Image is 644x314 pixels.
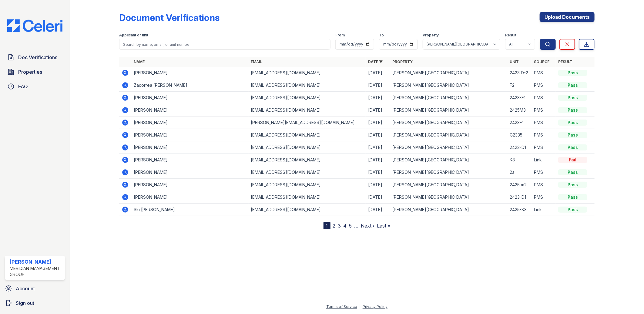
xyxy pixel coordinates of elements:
a: Date ▼ [368,59,383,64]
label: From [335,33,345,38]
td: PMS [532,166,556,179]
td: [DATE] [366,179,390,191]
td: [DATE] [366,129,390,141]
a: Email [251,59,262,64]
a: Property [392,59,413,64]
td: 2423-D1 [507,141,532,154]
span: Doc Verifications [18,54,57,61]
div: Pass [558,194,587,200]
a: Terms of Service [326,304,357,309]
div: Pass [558,107,587,113]
div: Pass [558,120,587,126]
td: [PERSON_NAME][GEOGRAPHIC_DATA] [390,204,507,216]
td: Zacorrea [PERSON_NAME] [131,79,249,92]
td: [PERSON_NAME] [131,191,249,204]
td: [DATE] [366,104,390,116]
label: Applicant or unit [119,33,148,38]
td: [DATE] [366,116,390,129]
a: Account [2,282,67,295]
a: 4 [344,223,347,229]
td: [PERSON_NAME][EMAIL_ADDRESS][DOMAIN_NAME] [249,116,366,129]
td: [PERSON_NAME][GEOGRAPHIC_DATA] [390,67,507,79]
div: Document Verifications [119,12,220,23]
td: [EMAIL_ADDRESS][DOMAIN_NAME] [249,129,366,141]
td: 2a [507,166,532,179]
td: PMS [532,191,556,204]
td: [DATE] [366,92,390,104]
td: F2 [507,79,532,92]
label: To [379,33,384,38]
a: Doc Verifications [5,51,65,63]
td: [PERSON_NAME][GEOGRAPHIC_DATA] [390,104,507,116]
td: Link [532,154,556,166]
input: Search by name, email, or unit number [119,39,331,50]
a: Unit [510,59,519,64]
div: Pass [558,132,587,138]
span: Properties [18,68,42,76]
div: Pass [558,169,587,175]
div: Pass [558,144,587,150]
td: 2423F1 [507,116,532,129]
td: [PERSON_NAME] [131,154,249,166]
td: [EMAIL_ADDRESS][DOMAIN_NAME] [249,104,366,116]
td: [PERSON_NAME][GEOGRAPHIC_DATA] [390,129,507,141]
a: FAQ [5,80,65,93]
td: [PERSON_NAME][GEOGRAPHIC_DATA] [390,179,507,191]
td: 2425M3 [507,104,532,116]
td: PMS [532,92,556,104]
td: [DATE] [366,166,390,179]
div: [PERSON_NAME] [10,258,62,265]
td: [EMAIL_ADDRESS][DOMAIN_NAME] [249,67,366,79]
td: [DATE] [366,79,390,92]
td: [PERSON_NAME] [131,141,249,154]
img: CE_Logo_Blue-a8612792a0a2168367f1c8372b55b34899dd931a85d93a1a3d3e32e68fde9ad4.png [2,19,67,32]
td: PMS [532,179,556,191]
a: 5 [349,223,352,229]
span: … [354,222,359,229]
td: [EMAIL_ADDRESS][DOMAIN_NAME] [249,191,366,204]
a: Upload Documents [540,12,595,22]
td: [EMAIL_ADDRESS][DOMAIN_NAME] [249,92,366,104]
td: [PERSON_NAME][GEOGRAPHIC_DATA] [390,116,507,129]
td: [PERSON_NAME] [131,129,249,141]
td: [PERSON_NAME] [131,166,249,179]
td: [PERSON_NAME] [131,67,249,79]
td: 2423-D1 [507,191,532,204]
td: PMS [532,104,556,116]
td: PMS [532,141,556,154]
div: Pass [558,82,587,88]
label: Property [423,33,439,38]
a: Sign out [2,297,67,309]
td: [EMAIL_ADDRESS][DOMAIN_NAME] [249,166,366,179]
td: 2425 m2 [507,179,532,191]
td: [DATE] [366,204,390,216]
td: [EMAIL_ADDRESS][DOMAIN_NAME] [249,204,366,216]
td: [EMAIL_ADDRESS][DOMAIN_NAME] [249,179,366,191]
td: [DATE] [366,191,390,204]
a: Privacy Policy [363,304,387,309]
td: PMS [532,79,556,92]
a: Properties [5,66,65,78]
td: PMS [532,129,556,141]
span: Account [16,285,35,292]
td: C2335 [507,129,532,141]
td: [EMAIL_ADDRESS][DOMAIN_NAME] [249,154,366,166]
td: PMS [532,116,556,129]
div: Meridian Management Group [10,265,62,278]
a: Result [558,59,572,64]
td: [PERSON_NAME] [131,92,249,104]
div: | [359,304,361,309]
td: [PERSON_NAME] [131,116,249,129]
span: Sign out [16,299,34,307]
td: [PERSON_NAME][GEOGRAPHIC_DATA] [390,166,507,179]
td: [EMAIL_ADDRESS][DOMAIN_NAME] [249,141,366,154]
div: 1 [324,222,330,229]
td: [EMAIL_ADDRESS][DOMAIN_NAME] [249,79,366,92]
td: [PERSON_NAME] [131,104,249,116]
span: FAQ [18,83,28,90]
div: Pass [558,70,587,76]
a: Next › [361,223,375,229]
a: 2 [333,223,336,229]
td: [PERSON_NAME][GEOGRAPHIC_DATA] [390,154,507,166]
